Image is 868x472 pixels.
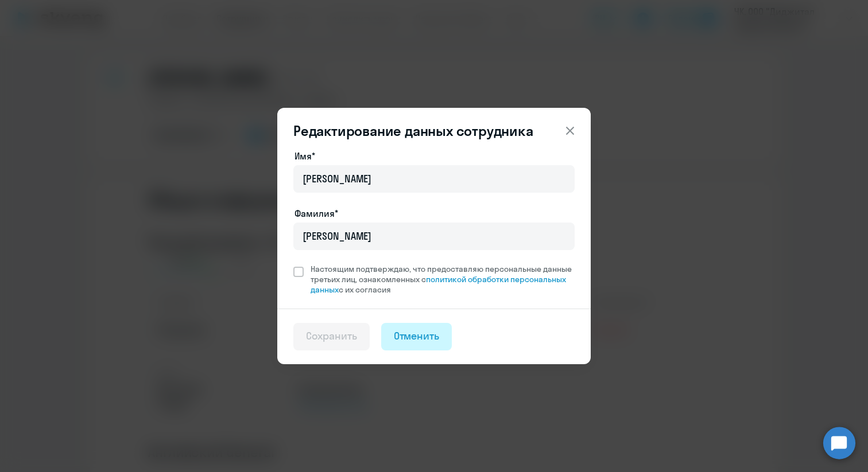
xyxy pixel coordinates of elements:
a: политикой обработки персональных данных [311,274,566,295]
span: Настоящим подтверждаю, что предоставляю персональные данные третьих лиц, ознакомленных с с их сог... [311,264,575,295]
div: Сохранить [306,329,357,344]
div: Отменить [394,329,440,344]
label: Фамилия* [294,206,338,220]
header: Редактирование данных сотрудника [277,122,591,140]
button: Отменить [381,323,452,350]
button: Сохранить [293,323,370,350]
